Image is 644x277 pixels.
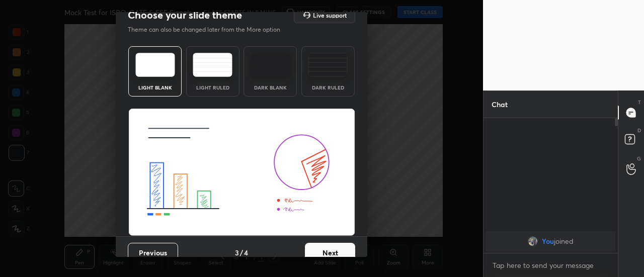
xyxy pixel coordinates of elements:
span: joined [554,237,574,245]
p: D [637,127,641,134]
p: Theme can also be changed later from the More option [128,25,291,34]
div: Light Blank [135,85,175,90]
img: lightTheme.e5ed3b09.svg [135,53,175,77]
p: G [637,155,641,162]
div: grid [484,229,618,253]
img: 59c563b3a5664198889a11c766107c6f.jpg [528,236,538,246]
img: darkTheme.f0cc69e5.svg [251,53,290,77]
img: darkRuledTheme.de295e13.svg [308,53,348,77]
h4: 3 [235,247,239,258]
button: Previous [128,243,178,263]
h2: Choose your slide theme [128,9,242,22]
div: Dark Ruled [308,85,348,90]
h4: / [240,247,243,258]
div: Dark Blank [250,85,290,90]
div: Light Ruled [193,85,233,90]
h4: 4 [244,247,248,258]
button: Next [305,243,355,263]
h5: Live support [313,12,347,18]
p: T [638,99,641,106]
img: lightThemeBanner.fbc32fad.svg [128,109,355,236]
img: lightRuledTheme.5fabf969.svg [193,53,232,77]
span: You [542,237,554,245]
p: Chat [484,91,516,118]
